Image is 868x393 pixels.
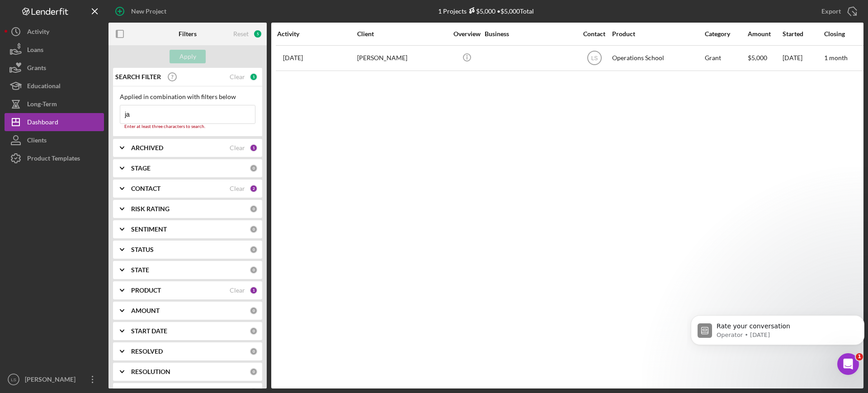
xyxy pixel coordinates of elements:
b: RESOLUTION [131,368,170,375]
button: LS[PERSON_NAME] [5,370,104,388]
div: Educational [27,77,61,97]
text: LS [591,55,598,62]
div: 5 [253,29,262,38]
button: Activity [5,23,104,41]
div: 1 Projects • $5,000 Total [438,7,534,15]
b: SEARCH FILTER [115,73,161,80]
div: Clear [230,185,245,192]
div: Loans [27,41,43,61]
div: Grant [705,46,747,70]
div: Category [705,30,747,38]
div: 0 [250,266,258,274]
span: $5,000 [748,54,767,62]
b: START DATE [131,327,167,335]
b: Filters [179,30,197,38]
div: $5,000 [467,7,495,15]
div: Reset [233,30,249,38]
div: Clear [230,73,245,80]
div: Activity [27,23,49,43]
b: SENTIMENT [131,226,167,233]
time: 1 month [824,54,848,62]
div: Applied in combination with filters below [120,93,255,100]
div: Operations School [612,46,703,70]
div: Long-Term [27,95,57,115]
b: AMOUNT [131,307,160,314]
b: RESOLVED [131,348,163,355]
button: Grants [5,59,104,77]
button: Long-Term [5,95,104,113]
button: Loans [5,41,104,59]
button: Clients [5,131,104,149]
div: 0 [250,225,258,233]
div: Export [821,2,841,20]
div: 0 [250,164,258,172]
div: Amount [748,30,782,38]
time: 2025-10-10 20:56 [283,54,303,62]
div: 0 [250,246,258,254]
button: Product Templates [5,149,104,167]
b: PRODUCT [131,287,161,294]
div: Product [612,30,703,38]
div: 1 [250,286,258,294]
button: Export [812,2,863,20]
button: Apply [170,50,206,63]
div: 0 [250,307,258,315]
div: Product Templates [27,149,80,170]
div: 2 [250,185,258,193]
div: New Project [131,2,166,20]
iframe: Intercom notifications message [687,296,868,369]
text: LS [11,377,16,382]
span: 1 [856,353,863,360]
b: ARCHIVED [131,144,163,152]
div: Dashboard [27,113,58,133]
button: Educational [5,77,104,95]
div: 0 [250,347,258,355]
div: Business [485,30,575,38]
b: STATE [131,266,149,274]
div: Apply [179,50,196,63]
div: Enter at least three characters to search. [120,124,255,129]
div: 0 [250,368,258,376]
div: 0 [250,327,258,335]
button: New Project [108,2,175,20]
b: STATUS [131,246,154,253]
div: 0 [250,205,258,213]
div: Started [783,30,823,38]
b: RISK RATING [131,205,170,213]
iframe: Intercom live chat [837,353,859,375]
div: [PERSON_NAME] [23,370,81,391]
div: Clear [230,144,245,152]
div: [PERSON_NAME] [357,46,448,70]
b: CONTACT [131,185,160,192]
div: Activity [277,30,356,38]
div: Clear [230,287,245,294]
b: STAGE [131,165,151,172]
div: Contact [577,30,611,38]
div: 1 [250,73,258,81]
div: Grants [27,59,46,79]
div: Overview [450,30,484,38]
div: 1 [250,144,258,152]
div: Clients [27,131,47,152]
div: [DATE] [783,46,823,70]
button: Dashboard [5,113,104,131]
div: Client [357,30,448,38]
